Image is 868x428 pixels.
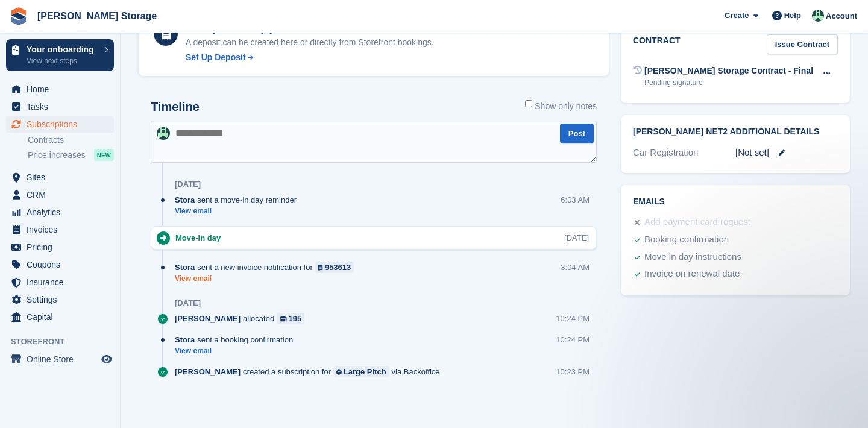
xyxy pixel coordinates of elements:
[633,197,838,207] h2: Emails
[6,221,114,238] a: menu
[556,313,590,324] div: 10:24 PM
[175,194,303,206] div: sent a move-in day reminder
[784,10,801,22] span: Help
[6,351,114,368] a: menu
[151,100,200,114] h2: Timeline
[561,262,590,273] div: 3:04 AM
[6,98,114,115] a: menu
[94,149,114,161] div: NEW
[175,262,360,273] div: sent a new invoice notification for
[644,267,740,282] div: Invoice on renewal date
[27,274,99,291] span: Insurance
[175,274,360,284] a: View email
[644,215,750,230] div: Add payment card request
[344,366,386,377] div: Large Pitch
[175,262,195,273] span: Stora
[6,39,114,71] a: Your onboarding View next steps
[175,366,446,377] div: created a subscription for via Backoffice
[6,256,114,273] a: menu
[27,186,99,203] span: CRM
[6,81,114,98] a: menu
[644,250,741,265] div: Move in day instructions
[6,169,114,186] a: menu
[633,34,681,54] h2: Contract
[561,194,590,206] div: 6:03 AM
[6,116,114,133] a: menu
[560,124,594,143] button: Post
[325,262,351,273] div: 953613
[28,134,114,146] a: Contracts
[27,221,99,238] span: Invoices
[175,313,310,324] div: allocated
[28,148,114,162] a: Price increases NEW
[175,313,241,324] span: [PERSON_NAME]
[6,239,114,256] a: menu
[564,232,589,244] div: [DATE]
[11,336,120,348] span: Storefront
[27,45,98,54] p: Your onboarding
[644,65,813,77] div: [PERSON_NAME] Storage Contract - Final
[27,169,99,186] span: Sites
[27,256,99,273] span: Coupons
[27,116,99,133] span: Subscriptions
[27,98,99,115] span: Tasks
[525,100,597,113] label: Show only notes
[175,346,299,356] a: View email
[186,36,434,49] p: A deposit can be created here or directly from Storefront bookings.
[289,313,302,324] div: 195
[27,55,98,66] p: View next steps
[6,274,114,291] a: menu
[28,149,86,161] span: Price increases
[10,7,28,25] img: stora-icon-8386f47178a22dfd0bd8f6a31ec36ba5ce8667c1dd55bd0f319d3a0aa187defe.svg
[175,298,201,308] div: [DATE]
[27,351,99,368] span: Online Store
[27,291,99,308] span: Settings
[157,127,170,140] img: Nicholas Pain
[27,81,99,98] span: Home
[633,146,735,160] div: Car Registration
[812,10,824,22] img: Nicholas Pain
[644,233,729,247] div: Booking confirmation
[175,206,303,216] a: View email
[186,51,246,64] div: Set Up Deposit
[6,309,114,326] a: menu
[277,313,304,324] a: 195
[186,51,434,64] a: Set Up Deposit
[27,204,99,221] span: Analytics
[6,291,114,308] a: menu
[99,352,114,367] a: Preview store
[525,100,532,107] input: Show only notes
[175,334,299,345] div: sent a booking confirmation
[333,366,389,377] a: Large Pitch
[6,186,114,203] a: menu
[644,77,813,88] div: Pending signature
[175,194,195,206] span: Stora
[725,10,749,22] span: Create
[633,127,838,137] h2: [PERSON_NAME] Net2 Additional Details
[826,10,857,22] span: Account
[556,366,590,377] div: 10:23 PM
[175,232,227,244] div: Move-in day
[27,309,99,326] span: Capital
[175,366,241,377] span: [PERSON_NAME]
[175,180,201,189] div: [DATE]
[735,146,838,160] div: [Not set]
[6,204,114,221] a: menu
[556,334,590,345] div: 10:24 PM
[767,34,838,54] a: Issue Contract
[33,6,162,26] a: [PERSON_NAME] Storage
[315,262,354,273] a: 953613
[27,239,99,256] span: Pricing
[175,334,195,345] span: Stora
